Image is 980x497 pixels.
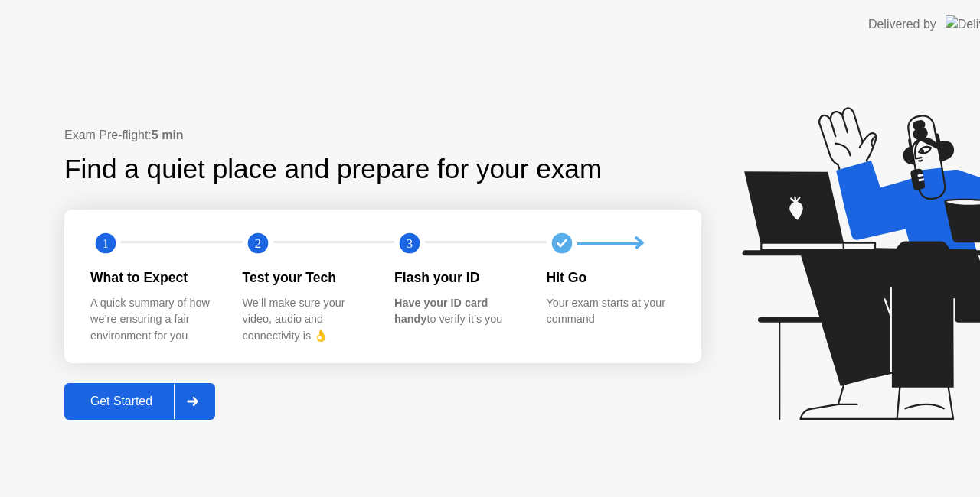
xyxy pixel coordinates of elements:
[394,297,488,326] b: Have your ID card handy
[90,295,218,345] div: A quick summary of how we’re ensuring a fair environment for you
[547,295,675,328] div: Your exam starts at your command
[64,126,701,145] div: Exam Pre-flight:
[64,383,215,420] button: Get Started
[868,15,936,34] div: Delivered by
[407,236,413,251] text: 3
[547,268,675,287] div: Hit Go
[90,268,218,287] div: What to Expect
[69,395,174,408] div: Get Started
[243,295,371,345] div: We’ll make sure your video, audio and connectivity is 👌
[394,295,522,328] div: to verify it’s you
[103,236,109,251] text: 1
[64,149,604,190] div: Find a quiet place and prepare for your exam
[394,268,522,287] div: Flash your ID
[152,128,184,141] b: 5 min
[254,236,260,251] text: 2
[243,268,371,287] div: Test your Tech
